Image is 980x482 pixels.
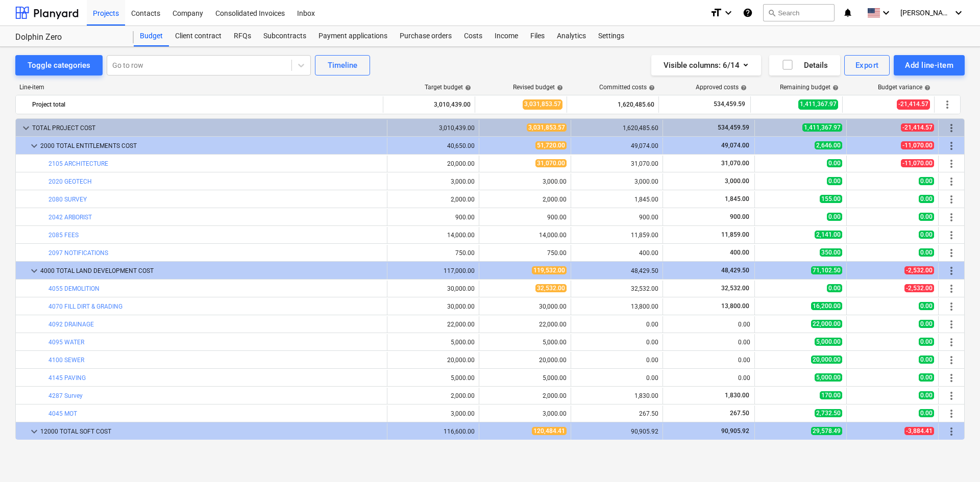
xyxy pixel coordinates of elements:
[901,123,934,132] span: -21,414.57
[945,140,958,152] span: More actions
[391,392,475,399] div: 2,000.00
[483,178,567,185] div: 3,000.00
[945,193,958,206] span: More actions
[15,55,103,75] button: Toggle categories
[483,374,567,382] div: 5,000.00
[20,122,32,134] span: keyboard_arrow_down
[880,7,892,19] i: keyboard_arrow_down
[48,249,108,257] a: 2097 NOTIFICATIONS
[720,267,750,274] span: 48,429.50
[391,303,475,310] div: 30,000.00
[169,26,228,46] a: Client contract
[524,26,551,46] a: Files
[575,214,658,221] div: 900.00
[48,303,122,310] a: 4070 FILL DIRT & GRADING
[919,195,934,203] span: 0.00
[48,285,100,292] a: 4055 DEMOLITION
[667,374,750,382] div: 0.00
[391,428,475,435] div: 116,600.00
[575,285,658,292] div: 32,532.00
[827,284,842,292] span: 0.00
[781,59,828,72] div: Details
[904,284,934,292] span: -2,532.00
[483,196,567,203] div: 2,000.00
[28,425,40,438] span: keyboard_arrow_down
[592,26,630,46] a: Settings
[391,178,475,185] div: 3,000.00
[315,55,370,75] button: Timeline
[729,213,750,220] span: 900.00
[391,232,475,239] div: 14,000.00
[667,339,750,346] div: 0.00
[391,374,475,382] div: 5,000.00
[391,196,475,203] div: 2,000.00
[811,356,842,364] span: 20,000.00
[763,4,835,21] button: Search
[820,391,842,399] span: 170.00
[483,303,567,310] div: 30,000.00
[575,178,658,185] div: 3,000.00
[743,7,753,19] i: Knowledge base
[425,84,471,91] div: Target budget
[551,26,592,46] div: Analytics
[575,142,658,149] div: 49,074.00
[919,248,934,257] span: 0.00
[571,96,654,113] div: 1,620,485.60
[905,59,953,72] div: Add line-item
[802,123,842,132] span: 1,411,367.97
[919,231,934,239] span: 0.00
[820,195,842,203] span: 155.00
[394,26,458,46] div: Purchase orders
[575,249,658,257] div: 400.00
[919,338,934,346] span: 0.00
[720,160,750,167] span: 31,070.00
[257,26,312,46] a: Subcontracts
[575,321,658,328] div: 0.00
[535,284,567,292] span: 32,532.00
[941,98,953,111] span: More actions
[312,26,394,46] div: Payment applications
[391,267,475,274] div: 117,000.00
[391,339,475,346] div: 5,000.00
[900,9,951,17] span: [PERSON_NAME]
[483,321,567,328] div: 22,000.00
[483,357,567,364] div: 20,000.00
[922,85,930,91] span: help
[919,320,934,328] span: 0.00
[811,427,842,435] span: 29,578.49
[48,374,86,382] a: 4145 PAVING
[575,232,658,239] div: 11,859.00
[945,300,958,313] span: More actions
[844,55,890,75] button: Export
[575,160,658,167] div: 31,070.00
[488,26,524,46] div: Income
[843,7,853,19] i: notifications
[815,141,842,149] span: 2,646.00
[929,433,980,482] iframe: Chat Widget
[904,427,934,435] span: -3,884.41
[945,390,958,402] span: More actions
[555,85,563,91] span: help
[48,392,83,399] a: 4287 Survey
[815,373,842,382] span: 5,000.00
[651,55,761,75] button: Visible columns:6/14
[391,321,475,328] div: 22,000.00
[945,283,958,295] span: More actions
[827,159,842,167] span: 0.00
[575,303,658,310] div: 13,800.00
[483,214,567,221] div: 900.00
[48,232,79,239] a: 2085 FEES
[599,84,655,91] div: Committed costs
[575,339,658,346] div: 0.00
[811,266,842,274] span: 71,102.50
[739,85,747,91] span: help
[575,357,658,364] div: 0.00
[28,140,40,152] span: keyboard_arrow_down
[945,229,958,241] span: More actions
[904,266,934,274] span: -2,532.00
[720,427,750,435] span: 90,905.92
[527,123,567,132] span: 3,031,853.57
[463,85,471,91] span: help
[945,354,958,366] span: More actions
